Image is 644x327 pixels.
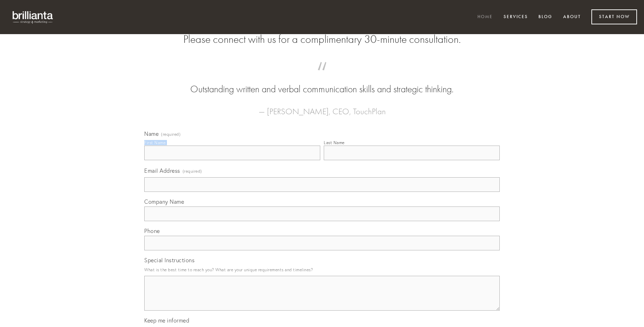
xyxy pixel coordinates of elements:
[534,11,557,23] a: Blog
[324,140,345,145] div: Last Name
[155,69,489,83] span: “
[144,140,166,145] div: First Name
[183,166,202,176] span: (required)
[161,132,181,137] span: (required)
[144,227,160,234] span: Phone
[591,9,637,24] a: Start Now
[144,265,500,274] p: What is the best time to reach you? What are your unique requirements and timelines?
[155,69,489,96] blockquote: Outstanding written and verbal communication skills and strategic thinking.
[155,96,489,118] figcaption: — [PERSON_NAME], CEO, TouchPlan
[7,7,59,27] img: brillianta - research, strategy, marketing
[499,11,532,23] a: Services
[144,317,189,324] span: Keep me informed
[144,198,184,205] span: Company Name
[144,33,500,46] h2: Please connect with us for a complimentary 30-minute consultation.
[144,130,159,137] span: Name
[559,11,585,23] a: About
[144,167,180,174] span: Email Address
[473,11,497,23] a: Home
[144,257,194,264] span: Special Instructions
